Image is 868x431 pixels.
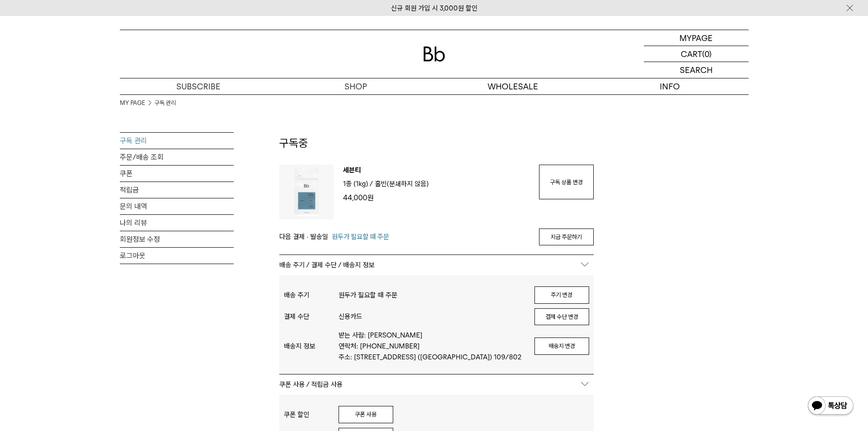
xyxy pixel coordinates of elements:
[539,165,594,199] a: 구독 상품 변경
[375,178,429,189] p: 홀빈(분쇄하지 않음)
[644,30,749,46] a: MYPAGE
[644,46,749,62] a: CART (0)
[680,62,713,78] p: SEARCH
[339,311,525,322] p: 신용카드
[423,47,445,62] img: 로고
[343,165,530,178] p: 세븐티
[277,78,434,94] a: SHOP
[339,330,525,341] p: 받는 사람: [PERSON_NAME]
[681,46,702,62] p: CART
[120,182,234,198] a: 적립금
[120,231,234,247] a: 회원정보 수정
[120,198,234,214] a: 문의 내역
[279,135,594,165] h2: 구독중
[339,290,525,301] p: 원두가 필요할 때 주문
[339,352,525,363] p: 주소: [STREET_ADDRESS] ([GEOGRAPHIC_DATA]) 109/802
[284,342,339,350] div: 배송지 정보
[279,255,594,275] p: 배송 주기 / 결제 수단 / 배송지 정보
[434,78,591,94] p: WHOLESALE
[279,374,594,395] p: 쿠폰 사용 / 적립금 사용
[339,341,525,352] p: 연락처: [PHONE_NUMBER]
[339,406,393,423] button: 쿠폰 사용
[679,30,713,46] p: MYPAGE
[120,133,234,149] a: 구독 관리
[807,395,854,417] img: 카카오톡 채널 1:1 채팅 버튼
[343,192,530,204] p: 44,000
[120,166,234,182] a: 쿠폰
[539,228,594,246] a: 지금 주문하기
[591,78,749,94] p: INFO
[332,231,389,242] span: 원두가 필요할 때 주문
[120,215,234,231] a: 나의 리뷰
[279,231,328,242] span: 다음 결제 · 발송일
[284,312,339,321] div: 결제 수단
[120,149,234,165] a: 주문/배송 조회
[343,180,373,188] span: 1종 (1kg) /
[120,78,277,94] a: SUBSCRIBE
[534,308,589,326] button: 결제 수단 변경
[284,291,339,299] div: 배송 주기
[702,46,712,62] p: (0)
[367,193,374,202] span: 원
[534,338,589,355] button: 배송지 변경
[284,410,339,419] div: 쿠폰 할인
[279,165,334,219] img: 상품이미지
[120,248,234,264] a: 로그아웃
[154,99,176,108] a: 구독 관리
[120,99,145,108] a: MY PAGE
[534,286,589,304] button: 주기 변경
[391,4,478,12] a: 신규 회원 가입 시 3,000원 할인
